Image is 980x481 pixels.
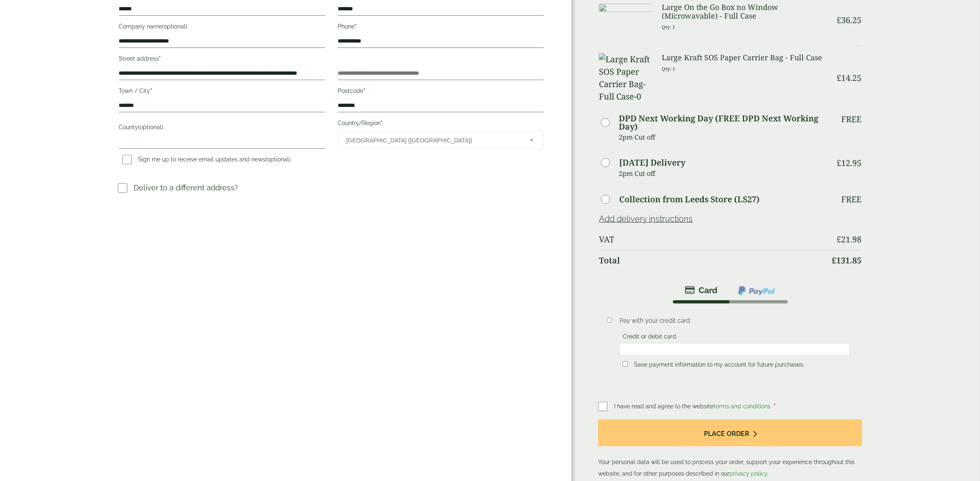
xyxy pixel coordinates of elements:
[619,114,826,131] label: DPD Next Working Day (FREE DPD Next Working Day)
[119,121,325,135] label: County
[837,14,861,26] bdi: 36.25
[622,346,847,353] iframe: Secure card payment input frame
[619,159,685,167] label: [DATE] Delivery
[662,66,675,72] small: Qty: 1
[737,285,776,296] img: ppcp-gateway.png
[619,195,760,204] label: Collection from Leeds Store (LS27)
[119,156,294,165] label: Sign me up to receive email updates and news
[837,234,861,245] bdi: 21.98
[122,155,132,164] input: Sign me up to receive email updates and news(optional)
[619,167,826,180] p: 2pm Cut off
[662,53,826,62] h3: Large Kraft SOS Paper Carrier Bag - Full Case
[162,23,188,30] span: (optional)
[631,361,808,370] label: Save payment information to my account for future purchases.
[837,157,841,168] span: £
[662,24,675,30] small: Qty: 1
[837,234,841,245] span: £
[381,120,383,126] abbr: required
[599,250,826,270] th: Total
[614,403,772,410] span: I have read and agree to the website
[662,3,826,21] h3: Large On the Go Box no Window (Microwavable) - Full Case
[620,316,850,325] p: Pay with your credit card.
[119,21,325,35] label: Company name
[138,124,164,130] span: (optional)
[837,72,841,83] span: £
[599,53,652,103] img: Large Kraft SOS Paper Carrier Bag-Full Case-0
[713,403,770,410] a: terms and conditions
[134,182,238,193] p: Deliver to a different address?
[150,88,153,94] abbr: required
[598,419,862,479] p: Your personal data will be used to process your order, support your experience throughout this we...
[355,23,357,30] abbr: required
[774,403,776,410] abbr: required
[837,72,861,83] bdi: 14.25
[119,85,325,99] label: Town / City
[338,117,544,131] label: Country/Region
[841,194,861,204] p: Free
[685,285,718,295] img: stripe.png
[599,214,693,224] a: Add delivery instructions
[832,255,836,266] span: £
[832,255,861,266] bdi: 131.85
[266,156,291,163] span: (optional)
[598,419,862,446] button: Place order
[119,53,325,67] label: Street address
[837,157,861,168] bdi: 12.95
[159,55,161,62] abbr: required
[338,85,544,99] label: Postcode
[338,21,544,35] label: Phone
[837,14,841,26] span: £
[363,88,365,94] abbr: required
[599,230,826,249] th: VAT
[730,470,767,477] a: privacy policy
[338,131,544,149] span: Country/Region
[841,114,861,124] p: Free
[620,333,680,342] label: Credit or debit card
[619,131,826,143] p: 2pm Cut off
[346,132,519,149] span: United Kingdom (UK)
